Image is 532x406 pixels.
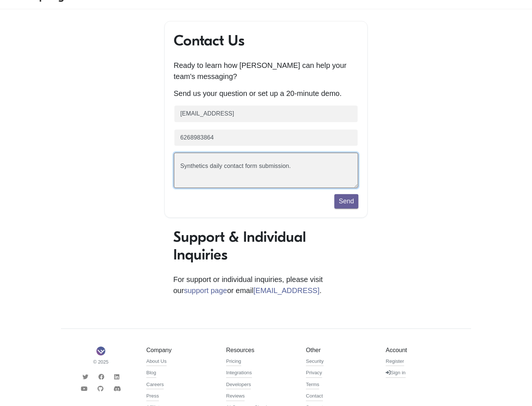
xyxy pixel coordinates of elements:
[66,358,135,365] small: © 2025
[174,105,358,123] input: Business email (required)
[98,374,104,380] i: Facebook
[386,347,454,354] h5: Account
[334,194,358,208] button: Send
[386,358,404,367] a: Register
[226,358,241,367] a: Pricing
[386,369,406,378] a: Sign in
[306,381,319,390] a: Terms
[226,347,295,354] h5: Resources
[113,386,121,392] i: Discord
[146,358,167,367] a: About Us
[306,358,324,367] a: Security
[82,374,88,380] i: Twitter
[146,381,164,390] a: Careers
[81,386,88,392] i: Youtube
[306,369,322,378] a: Privacy
[174,32,358,49] h1: Contact Us
[174,88,358,99] p: Send us your question or set up a 20-minute demo.
[114,374,119,380] i: LinkedIn
[173,228,359,264] h1: Support & Individual Inquiries
[184,286,227,295] a: support page
[146,369,156,378] a: Blog
[226,381,251,390] a: Developers
[146,392,159,401] a: Press
[98,386,103,392] i: Github
[174,60,358,82] p: Ready to learn how [PERSON_NAME] can help your team's messaging?
[306,347,375,354] h5: Other
[96,347,105,355] img: Sapling Logo
[226,369,252,378] a: Integrations
[146,347,215,354] h5: Company
[173,274,359,296] p: For support or individual inquiries, please visit our or email .
[253,286,320,295] a: [EMAIL_ADDRESS]
[174,129,358,147] input: Phone number (optional)
[226,392,245,401] a: Reviews
[306,392,323,401] a: Contact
